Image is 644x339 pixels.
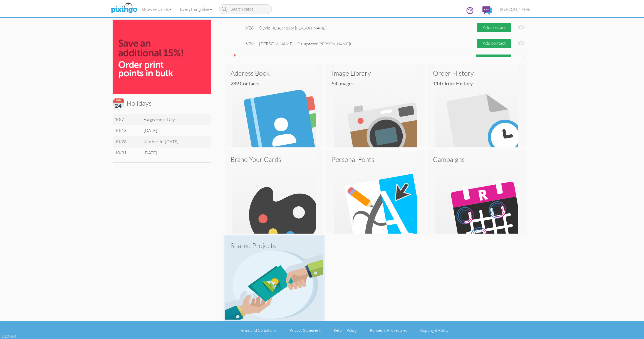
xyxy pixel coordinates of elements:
img: eye-ban.svg [518,40,524,46]
a: Terms and Conditions [240,328,276,333]
img: shared-projects.png [225,236,323,320]
img: personal-font.svg [326,150,425,234]
a: Privacy Statement [289,328,321,333]
a: Browse Cards [138,2,176,16]
h4: 54 images [332,81,423,86]
h3: Personal Fonts [332,156,419,163]
img: save15_bulk-100.jpg [113,20,211,94]
span: [PERSON_NAME] [259,57,294,62]
span: Slyvie [259,25,328,31]
img: calendar.svg [113,98,124,110]
input: Search cards [219,4,272,14]
h4: 114 Order History [433,81,524,86]
span: (Daughter [296,41,314,46]
h3: Order History [433,70,520,77]
div: Send a Card! [476,55,511,64]
div: Add contact [477,39,511,48]
h3: Campaigns [433,156,520,163]
img: comments.svg [482,6,492,15]
h3: Image Library [332,70,419,77]
div: 9/29 [244,41,254,47]
img: ripll_dashboard.svg [427,150,526,234]
img: pixingo logo [109,1,139,15]
td: [DATE] [141,147,211,158]
span: of [PERSON_NAME]) [270,26,328,30]
a: Everything Else [176,2,216,16]
td: [DATE] [141,125,211,136]
img: eye-ban.svg [518,56,524,62]
img: eye-ban.svg [518,24,524,30]
td: 10/31 [113,147,141,158]
div: 9/28 [244,25,254,31]
h3: Address Book [231,70,318,77]
img: address-book.svg [225,64,323,147]
a: Return Policy [334,328,357,333]
span: [PERSON_NAME] [500,7,531,12]
h3: Holidays [113,98,207,110]
h4: 289 Contacts [231,81,322,86]
div: 2.2.0-463 [1,334,16,339]
span: (Daughter [273,26,291,30]
img: image-library.svg [326,64,425,147]
td: 10/13 [113,125,141,136]
img: order-history.svg [427,64,526,147]
td: Forgiveness Day [141,114,211,125]
a: Policies & Procedures [370,328,407,333]
td: 10/26 [113,136,141,147]
td: Mother-In-[DATE] [141,136,211,147]
span: of [PERSON_NAME]) [294,41,351,46]
img: bday.svg [231,54,239,61]
td: 10/7 [113,114,141,125]
h3: Brand Your Cards [231,156,318,163]
div: Add contact [477,23,511,32]
div: 9/29 [244,56,254,63]
span: [PERSON_NAME] [259,41,351,46]
h3: Shared Projects [231,242,318,249]
a: Copyright Policy [420,328,449,333]
a: [PERSON_NAME] [496,2,536,16]
img: brand-cards.svg [225,150,323,234]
